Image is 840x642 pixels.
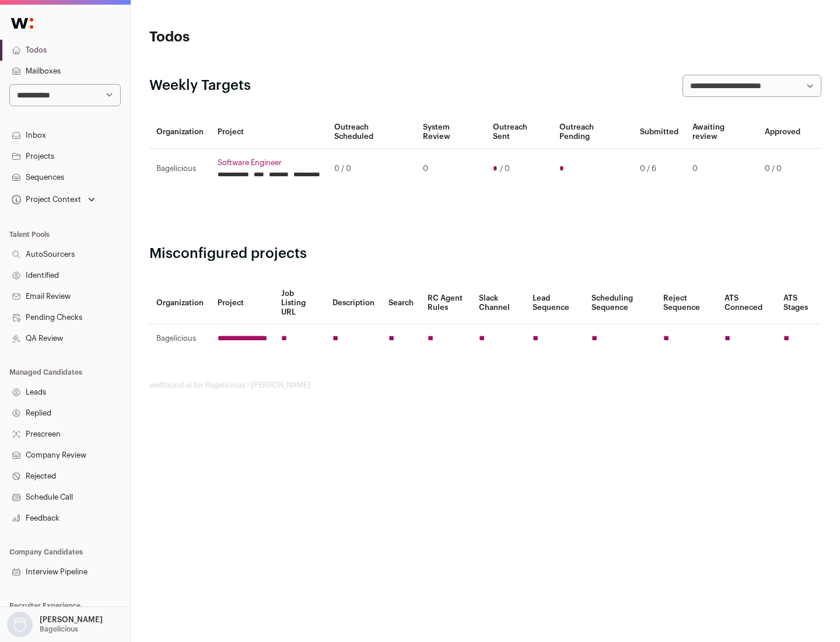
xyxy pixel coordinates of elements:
[776,282,821,325] th: ATS Stages
[149,28,373,47] h1: Todos
[381,282,421,325] th: Search
[149,116,211,149] th: Organization
[416,149,485,189] td: 0
[758,116,807,149] th: Approved
[40,615,103,624] p: [PERSON_NAME]
[584,282,656,325] th: Scheduling Sequence
[633,116,685,149] th: Submitted
[218,158,320,168] a: Software Engineer
[325,282,381,325] th: Description
[149,381,821,390] footer: wellfound:ai for Bagelicious - [PERSON_NAME]
[472,282,526,325] th: Slack Channel
[5,612,105,637] button: Open dropdown
[500,164,510,173] span: / 0
[685,116,758,149] th: Awaiting review
[9,195,81,204] div: Project Context
[149,325,211,353] td: Bagelicious
[327,116,416,149] th: Outreach Scheduled
[486,116,553,149] th: Outreach Sent
[327,149,416,189] td: 0 / 0
[717,282,776,325] th: ATS Conneced
[211,282,274,325] th: Project
[149,282,211,325] th: Organization
[7,612,33,637] img: nopic.png
[552,116,632,149] th: Outreach Pending
[633,149,685,189] td: 0 / 6
[421,282,471,325] th: RC Agent Rules
[274,282,325,325] th: Job Listing URL
[149,149,211,189] td: Bagelicious
[685,149,758,189] td: 0
[9,191,97,208] button: Open dropdown
[416,116,485,149] th: System Review
[526,282,584,325] th: Lead Sequence
[40,624,78,634] p: Bagelicious
[149,245,821,263] h2: Misconfigured projects
[211,116,327,149] th: Project
[758,149,807,189] td: 0 / 0
[149,76,251,95] h2: Weekly Targets
[5,12,40,35] img: Wellfound
[656,282,718,325] th: Reject Sequence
